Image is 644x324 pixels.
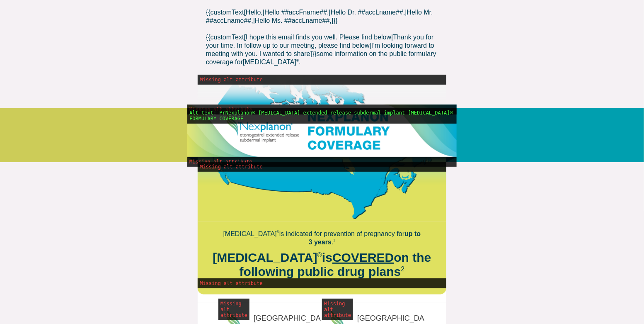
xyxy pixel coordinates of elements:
strong: up to 3 years [309,230,421,246]
img: PrNexplanon® etonogestrel extended release subdermal implant NEXPLANON® FORMULARY COVERAGE [187,108,457,157]
span: {{customText[I hope this email finds you well. Please find below|Thank you for your time. In foll... [206,34,434,57]
span: [MEDICAL_DATA] [243,58,299,66]
sup: ® [277,230,279,234]
sup: 1 [334,238,336,242]
div: some information on the public formulary coverage for . [206,33,438,66]
span: 2 [401,266,405,273]
img: banner-top--T9UFw-.png [198,75,446,105]
sup: ® [296,58,299,63]
div: is indicated for prevention of pregnancy for . [210,230,434,246]
span: [MEDICAL_DATA] [223,230,279,237]
img: banner-topdiv-gVOLDg-.png [187,105,457,108]
img: green-bottom-corner-C-hj7g-.png [198,287,446,295]
div: [MEDICAL_DATA] is on the following public drug plans [210,251,434,279]
span: {{customText[Hello,|Hello ##accFname##,|Hello Dr. ##accLname##,|Hello Mr. ##accLname##,|Hello Ms.... [206,9,433,24]
sup: ® [317,251,322,258]
img: banner-bottom--899Bw-.png [198,162,446,222]
img: banner-div-c4YkSg-.png [187,157,457,162]
u: COVERED [332,251,394,264]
